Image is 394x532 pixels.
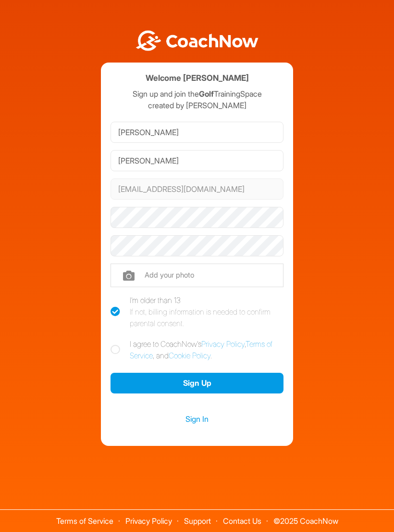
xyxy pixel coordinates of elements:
a: Support [184,516,211,526]
button: Sign Up [111,373,283,393]
p: created by [PERSON_NAME] [111,100,283,111]
a: Sign In [111,413,283,425]
img: BwLJSsUCoWCh5upNqxVrqldRgqLPVwmV24tXu5FoVAoFEpwwqQ3VIfuoInZCoVCoTD4vwADAC3ZFMkVEQFDAAAAAElFTkSuQmCC [135,30,259,51]
p: Sign up and join the TrainingSpace [111,88,283,100]
a: Terms of Service [56,516,113,526]
input: Email [111,178,283,200]
a: Privacy Policy [201,339,245,349]
a: Terms of Service [130,339,272,360]
input: First Name [111,122,283,143]
input: Last Name [111,150,283,171]
a: Privacy Policy [125,516,172,526]
div: If not, billing information is needed to confirm parental consent. [130,306,283,329]
a: Cookie Policy [169,351,210,360]
span: © 2025 CoachNow [269,510,343,525]
label: I agree to CoachNow's , , and . [111,338,283,361]
a: Contact Us [223,516,261,526]
div: I'm older than 13 [130,294,283,329]
h4: Welcome [PERSON_NAME] [146,72,249,84]
strong: Golf [199,89,214,99]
